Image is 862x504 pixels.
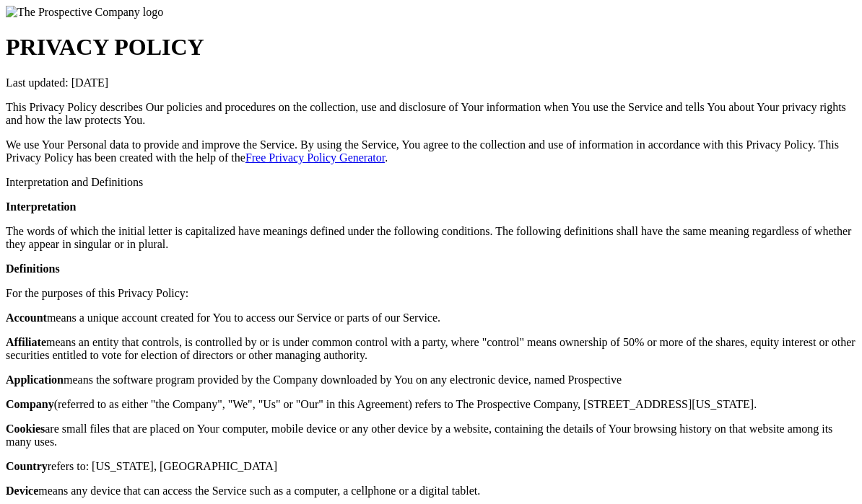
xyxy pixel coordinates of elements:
[245,151,385,164] a: Free Privacy Policy Generator
[6,34,856,61] h1: PRIVACY POLICY
[6,311,47,324] strong: Account
[6,138,856,164] p: We use Your Personal data to provide and improve the Service. By using the Service, You agree to ...
[6,6,163,19] img: The Prospective Company logo
[6,423,45,435] strong: Cookies
[6,460,48,472] strong: Country
[6,485,856,498] p: means any device that can access the Service such as a computer, a cellphone or a digital tablet.
[6,287,856,300] p: For the purposes of this Privacy Policy:
[6,485,38,497] strong: Device
[6,262,60,275] strong: Definitions
[6,336,856,362] p: means an entity that controls, is controlled by or is under common control with a party, where "c...
[6,398,856,411] p: (referred to as either "the Company", "We", "Us" or "Our" in this Agreement) refers to The Prospe...
[6,176,856,189] p: Interpretation and Definitions
[6,200,76,213] strong: Interpretation
[6,373,856,386] p: means the software program provided by the Company downloaded by You on any electronic device, na...
[6,311,856,324] p: means a unique account created for You to access our Service or parts of our Service.
[6,336,46,348] strong: Affiliate
[6,423,856,448] p: are small files that are placed on Your computer, mobile device or any other device by a website,...
[6,225,856,251] p: The words of which the initial letter is capitalized have meanings defined under the following co...
[6,101,856,127] p: This Privacy Policy describes Our policies and procedures on the collection, use and disclosure o...
[6,398,54,410] strong: Company
[6,373,64,386] strong: Application
[6,460,856,473] p: refers to: [US_STATE], [GEOGRAPHIC_DATA]
[6,76,856,89] p: Last updated: [DATE]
